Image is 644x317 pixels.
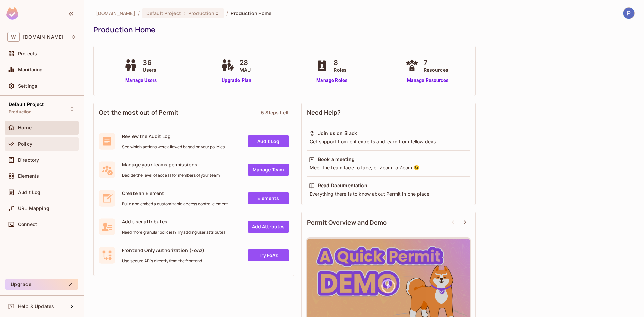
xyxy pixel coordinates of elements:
div: 5 Steps Left [261,109,289,116]
span: MAU [239,66,251,73]
span: 7 [424,58,448,68]
span: Production [188,10,214,16]
span: 28 [239,58,251,68]
a: Upgrade Plan [219,77,254,84]
span: W [7,32,20,42]
span: Use secure API's directly from the frontend [122,258,204,264]
button: Upgrade [5,279,78,290]
span: Production [9,109,32,115]
span: Production Home [231,10,271,16]
div: Production Home [93,24,631,35]
span: Get the most out of Permit [99,108,179,117]
span: Roles [334,66,347,73]
span: Projects [18,51,37,56]
li: / [138,10,140,16]
span: Home [18,125,32,130]
a: Manage Roles [314,77,350,84]
span: Create an Element [122,190,228,196]
span: Audit Log [18,190,40,195]
a: Audit Log [248,135,289,147]
a: Try FoAz [248,249,289,261]
a: Manage Resources [404,77,452,84]
a: Elements [248,192,289,204]
div: Everything there is to know about Permit in one place [309,191,468,197]
span: Need more granular policies? Try adding user attributes [122,230,225,235]
span: Need Help? [307,108,341,117]
div: Meet the team face to face, or Zoom to Zoom 😉 [309,164,468,171]
span: the active workspace [96,10,135,16]
span: Review the Audit Log [122,133,225,139]
span: Resources [424,66,448,73]
a: Add Attrbutes [248,221,289,233]
div: Read Documentation [318,182,367,189]
span: Users [143,66,156,73]
span: 8 [334,58,347,68]
span: Decide the level of access for members of your team [122,173,220,178]
span: Elements [18,173,39,179]
span: Frontend Only Authorization (FoAz) [122,247,204,253]
a: Manage Users [122,77,160,84]
span: 36 [143,58,156,68]
img: Pradeep Saini [623,8,634,19]
li: / [226,10,228,16]
span: URL Mapping [18,206,49,211]
img: SReyMgAAAABJRU5ErkJggg== [6,7,18,20]
span: Connect [18,222,37,227]
span: Help & Updates [18,304,54,309]
span: Default Project [146,10,181,16]
span: Build and embed a customizable access control element [122,201,228,207]
div: Join us on Slack [318,130,357,137]
span: Default Project [9,102,44,107]
span: Directory [18,157,39,163]
span: See which actions were allowed based on your policies [122,144,225,150]
span: Permit Overview and Demo [307,218,387,227]
a: Manage Team [248,164,289,176]
span: Workspace: withpronto.com [23,34,63,40]
span: Monitoring [18,67,43,72]
span: : [183,11,186,16]
span: Settings [18,83,37,89]
div: Get support from out experts and learn from fellow devs [309,138,468,145]
span: Policy [18,141,32,147]
span: Add user attributes [122,218,225,225]
span: Manage your teams permissions [122,161,220,168]
div: Book a meeting [318,156,355,163]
